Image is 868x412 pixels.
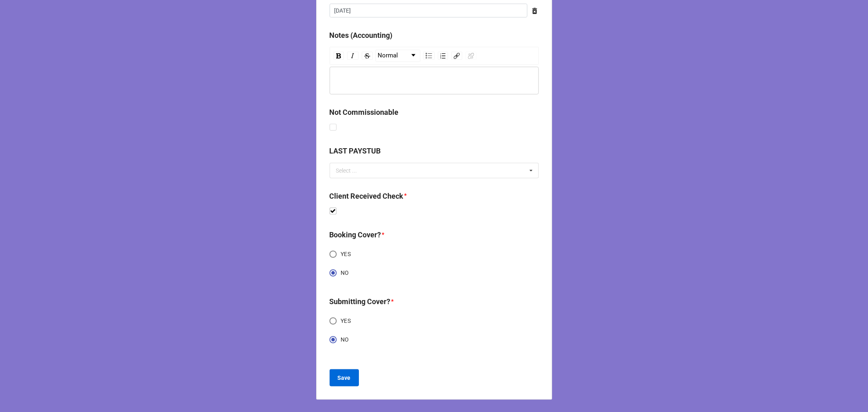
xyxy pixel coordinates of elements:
a: Block Type [376,50,420,61]
button: Save [330,369,359,386]
span: Normal [378,51,398,61]
div: rdw-dropdown [376,50,420,62]
div: rdw-toolbar [330,47,539,65]
span: NO [341,269,349,277]
div: rdw-wrapper [330,47,539,94]
div: Unlink [466,52,477,60]
div: Italic [347,52,359,60]
label: Not Commissionable [330,107,399,118]
div: Select ... [336,168,357,173]
div: Unordered [423,52,435,60]
div: rdw-block-control [374,50,422,62]
span: NO [341,335,349,344]
label: Notes (Accounting) [330,30,393,41]
div: Bold [334,52,344,60]
div: Strikethrough [362,52,373,60]
span: YES [341,250,351,259]
label: LAST PAYSTUB [330,145,381,157]
div: Ordered [438,52,448,60]
div: rdw-editor [334,76,535,85]
input: Date [330,4,527,18]
label: Client Received Check [330,191,404,202]
label: Booking Cover? [330,229,381,241]
div: rdw-link-control [450,50,478,62]
label: Submitting Cover? [330,296,391,307]
b: Save [338,374,351,382]
span: YES [341,317,351,325]
div: rdw-inline-control [332,50,374,62]
div: Link [451,52,462,60]
div: rdw-list-control [422,50,450,62]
